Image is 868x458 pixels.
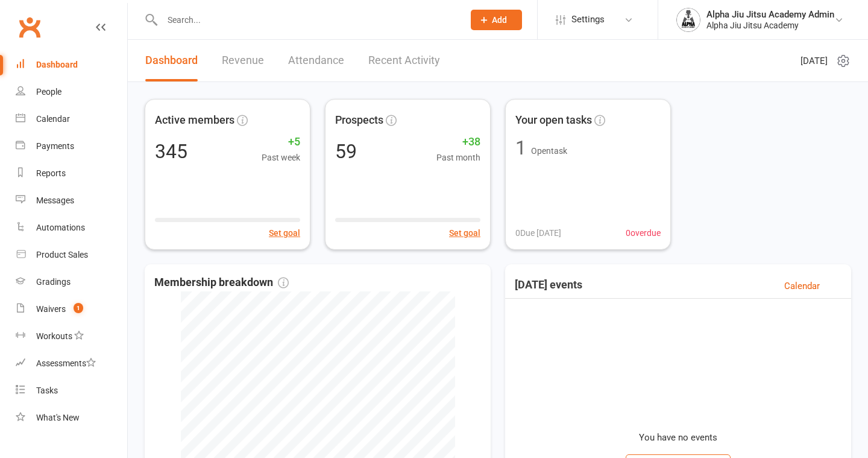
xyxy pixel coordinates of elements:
button: Set goal [449,226,480,240]
span: Past month [436,151,480,164]
span: Active members [155,112,234,129]
p: You have no events [639,430,717,445]
span: Prospects [335,112,383,129]
div: Reports [36,168,66,178]
a: What's New [16,404,127,431]
a: Tasks [16,377,127,404]
div: 345 [155,142,187,161]
a: Automations [16,214,127,241]
span: Settings [571,6,605,33]
a: Reports [16,160,127,187]
span: 1 [74,303,83,313]
span: Your open tasks [515,112,592,129]
div: Assessments [36,358,96,368]
img: thumb_image1751406779.png [676,8,700,32]
div: Messages [36,196,74,205]
div: Waivers [36,304,66,314]
div: What's New [36,413,80,422]
div: Workouts [36,331,72,341]
span: +5 [262,133,300,151]
span: [DATE] [800,54,828,68]
span: +38 [436,133,480,151]
span: Open task [531,146,567,156]
div: Product Sales [36,250,88,259]
h3: [DATE] events [515,279,582,293]
span: Membership breakdown [154,274,289,291]
span: 0 overdue [626,226,661,240]
span: Past week [262,151,300,164]
div: Calendar [36,114,70,124]
a: Revenue [222,40,264,81]
a: Recent Activity [368,40,440,81]
div: Alpha Jiu Jitsu Academy Admin [706,9,834,20]
a: Messages [16,187,127,214]
div: Automations [36,223,85,232]
a: Attendance [288,40,344,81]
a: Dashboard [145,40,198,81]
a: Clubworx [14,12,45,42]
div: Gradings [36,277,71,287]
div: 1 [515,138,526,157]
input: Search... [159,11,455,28]
button: Set goal [269,226,300,240]
a: Dashboard [16,51,127,78]
a: Gradings [16,269,127,296]
span: Add [492,15,507,25]
div: Alpha Jiu Jitsu Academy [706,20,834,31]
div: Payments [36,141,74,151]
a: Calendar [784,279,820,293]
div: Dashboard [36,60,78,69]
button: Add [471,10,522,30]
a: Calendar [16,106,127,133]
a: Product Sales [16,241,127,269]
a: Workouts [16,323,127,350]
div: 59 [335,142,357,161]
a: Waivers 1 [16,296,127,323]
a: People [16,78,127,106]
div: Tasks [36,386,58,395]
a: Assessments [16,350,127,377]
span: 0 Due [DATE] [515,226,561,240]
div: People [36,87,61,97]
a: Payments [16,133,127,160]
